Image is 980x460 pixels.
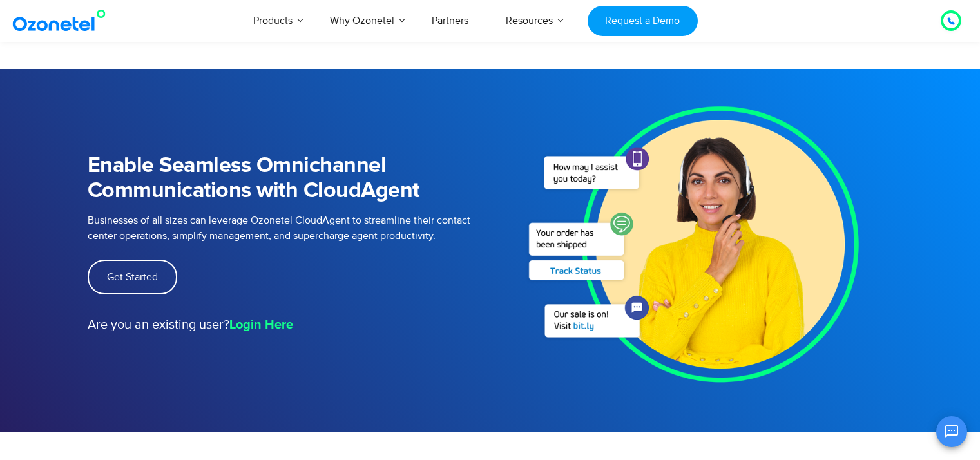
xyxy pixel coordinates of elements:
[936,416,967,447] button: Open chat
[107,272,158,282] span: Get Started
[88,260,177,294] a: Get Started
[588,6,698,36] a: Request a Demo
[229,315,293,334] a: Login Here
[229,318,293,331] strong: Login Here
[88,153,471,204] h1: Enable Seamless Omnichannel Communications with CloudAgent
[88,213,471,244] p: Businesses of all sizes can leverage Ozonetel CloudAgent to streamline their contact center opera...
[88,315,471,334] p: Are you an existing user?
